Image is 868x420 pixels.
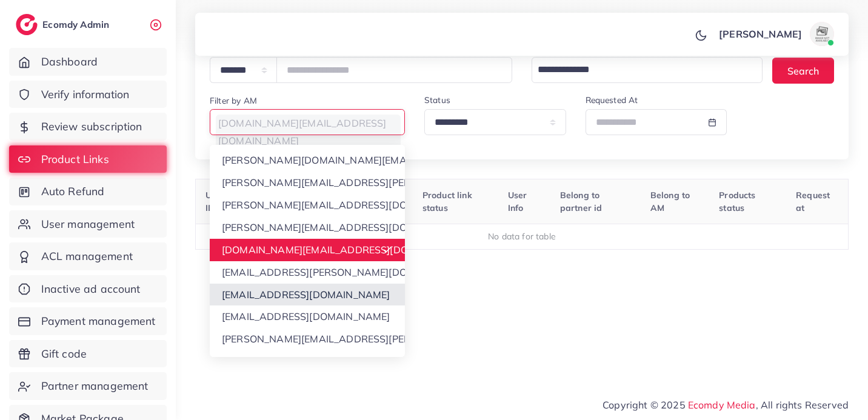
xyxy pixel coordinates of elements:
[212,112,398,132] input: Search for option
[508,190,527,213] span: User Info
[210,284,405,306] li: [EMAIL_ADDRESS][DOMAIN_NAME]
[210,109,405,135] div: Search for option
[719,27,802,41] p: [PERSON_NAME]
[424,94,450,106] label: Status
[210,239,405,261] li: [DOMAIN_NAME][EMAIL_ADDRESS][DOMAIN_NAME]
[41,152,109,167] span: Product Links
[533,59,747,80] input: Search for option
[210,350,405,373] li: [EMAIL_ADDRESS][DOMAIN_NAME]
[210,194,405,216] li: [PERSON_NAME][EMAIL_ADDRESS][DOMAIN_NAME]
[9,81,167,108] a: Verify information
[16,14,38,35] img: logo
[41,281,141,297] span: Inactive ad account
[719,190,755,213] span: Products status
[9,113,167,141] a: Review subscription
[210,95,257,107] label: Filter by AM
[41,119,142,135] span: Review subscription
[9,372,167,400] a: Partner management
[202,230,842,242] div: No data for table
[9,178,167,205] a: Auto Refund
[532,57,763,83] div: Search for option
[41,54,98,70] span: Dashboard
[9,275,167,303] a: Inactive ad account
[560,190,603,213] span: Belong to partner id
[9,242,167,270] a: ACL management
[9,340,167,368] a: Gift code
[9,307,167,335] a: Payment management
[42,19,112,30] h2: Ecomdy Admin
[41,313,156,329] span: Payment management
[205,190,225,213] span: User ID
[796,190,830,213] span: Request at
[810,22,834,46] img: avatar
[586,94,638,106] label: Requested At
[9,145,167,173] a: Product Links
[41,216,135,232] span: User management
[41,248,133,264] span: ACL management
[210,328,405,350] li: [PERSON_NAME][EMAIL_ADDRESS][PERSON_NAME][DOMAIN_NAME]
[603,398,849,412] span: Copyright © 2025
[650,190,690,213] span: Belong to AM
[210,216,405,239] li: [PERSON_NAME][EMAIL_ADDRESS][DOMAIN_NAME]
[210,149,405,172] li: [PERSON_NAME][DOMAIN_NAME][EMAIL_ADDRESS][DOMAIN_NAME]
[9,48,167,76] a: Dashboard
[422,190,472,213] span: Product link status
[41,378,149,394] span: Partner management
[210,172,405,194] li: [PERSON_NAME][EMAIL_ADDRESS][PERSON_NAME][DOMAIN_NAME]
[9,210,167,238] a: User management
[41,87,130,102] span: Verify information
[210,305,405,328] li: [EMAIL_ADDRESS][DOMAIN_NAME]
[16,14,112,35] a: logoEcomdy Admin
[41,346,87,362] span: Gift code
[210,261,405,284] li: [EMAIL_ADDRESS][PERSON_NAME][DOMAIN_NAME]
[688,399,756,411] a: Ecomdy Media
[712,22,839,46] a: [PERSON_NAME]avatar
[772,58,834,84] button: Search
[41,184,105,199] span: Auto Refund
[756,398,849,412] span: , All rights Reserved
